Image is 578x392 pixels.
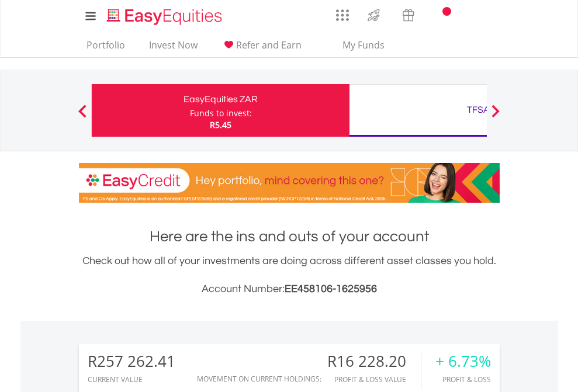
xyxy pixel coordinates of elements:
img: vouchers-v2.svg [399,6,418,25]
div: Movement on Current Holdings: [197,375,321,383]
h1: Here are the ins and outs of your account [79,226,500,247]
div: Profit & Loss [435,376,491,383]
a: Refer and Earn [217,39,306,57]
a: Notifications [425,3,455,26]
span: My Funds [326,37,402,53]
span: Refer and Earn [236,39,302,51]
div: R257 262.41 [88,353,175,370]
button: Previous [71,110,94,122]
div: Funds to invest: [190,107,252,119]
button: Next [484,110,507,122]
a: Portfolio [82,39,130,57]
a: FAQ's and Support [455,3,485,26]
div: Profit & Loss Value [327,376,421,383]
div: EasyEquities ZAR [99,91,342,107]
img: EasyCredit Promotion Banner [79,163,500,203]
img: grid-menu-icon.svg [336,9,349,22]
a: Home page [102,3,227,26]
img: EasyEquities_Logo.png [105,7,227,26]
span: EE458106-1625956 [285,283,377,294]
div: CURRENT VALUE [88,376,175,383]
span: R5.45 [210,119,231,130]
a: Vouchers [391,3,425,25]
div: Check out how all of your investments are doing across different asset classes you hold. [79,253,500,297]
h3: Account Number: [79,281,500,297]
div: + 6.73% [435,353,491,370]
a: Invest Now [144,39,202,57]
a: AppsGrid [328,3,357,22]
a: My Profile [485,3,515,29]
img: thrive-v2.svg [364,6,383,25]
div: R16 228.20 [327,353,421,370]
